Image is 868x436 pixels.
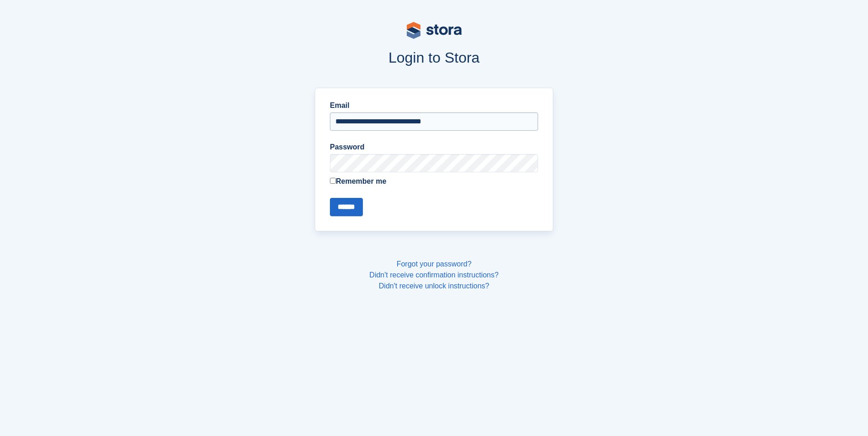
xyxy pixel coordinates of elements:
a: Forgot your password? [397,260,472,268]
a: Didn't receive unlock instructions? [379,282,489,290]
h1: Login to Stora [140,49,728,66]
label: Password [330,142,538,153]
img: stora-logo-53a41332b3708ae10de48c4981b4e9114cc0af31d8433b30ea865607fb682f29.svg [407,22,462,39]
input: Remember me [330,178,336,184]
a: Didn't receive confirmation instructions? [369,271,498,279]
label: Email [330,100,538,111]
label: Remember me [330,176,538,187]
